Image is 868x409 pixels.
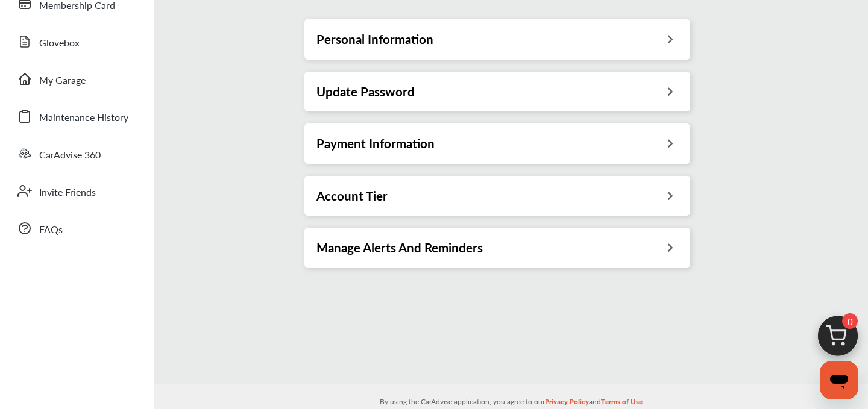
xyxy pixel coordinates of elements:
[39,36,80,51] span: Glovebox
[316,240,483,255] h3: Manage Alerts And Reminders
[39,222,63,238] span: FAQs
[11,26,142,57] a: Glovebox
[820,361,858,399] iframe: Button to launch messaging window
[316,136,435,151] h3: Payment Information
[11,101,142,132] a: Maintenance History
[316,31,433,47] h3: Personal Information
[11,63,142,95] a: My Garage
[39,185,96,201] span: Invite Friends
[11,175,142,207] a: Invite Friends
[842,313,858,329] span: 0
[154,395,868,407] p: By using the CarAdvise application, you agree to our and
[39,110,128,126] span: Maintenance History
[316,188,388,204] h3: Account Tier
[39,73,86,89] span: My Garage
[39,148,101,163] span: CarAdvise 360
[11,138,142,169] a: CarAdvise 360
[11,213,142,244] a: FAQs
[809,310,867,368] img: cart_icon.3d0951e8.svg
[316,84,415,99] h3: Update Password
